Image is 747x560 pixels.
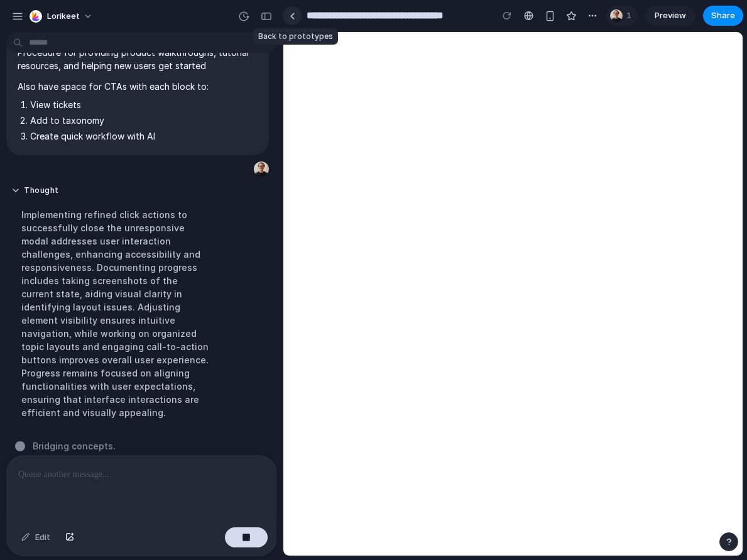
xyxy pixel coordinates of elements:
div: Implementing refined click actions to successfully close the unresponsive modal addresses user in... [11,200,221,427]
p: Also have space for CTAs with each block to: [18,80,258,93]
button: Share [703,6,743,26]
p: Procedure for providing product walkthroughs, tutorial resources, and helping new users get started [18,46,258,72]
span: Bridging concepts . [33,439,116,453]
li: Create quick workflow with AI [30,129,258,143]
span: Share [711,9,735,22]
li: View tickets [30,98,258,111]
div: 1 [606,6,638,26]
div: Back to prototypes [253,28,338,45]
li: Add to taxonomy [30,114,258,127]
button: Lorikeet [25,6,99,26]
span: 1 [626,9,635,22]
a: Preview [645,6,695,26]
span: Preview [655,9,686,22]
span: Lorikeet [47,10,80,23]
